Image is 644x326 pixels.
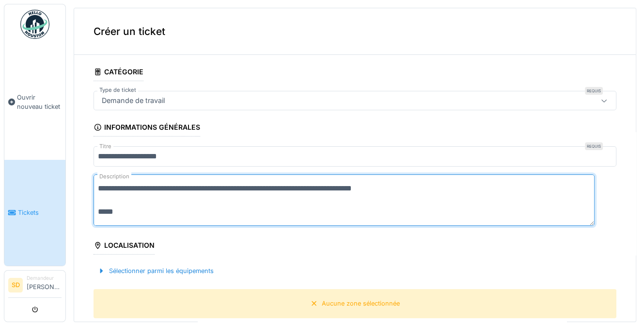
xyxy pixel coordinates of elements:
div: Aucune zone sélectionnée [322,299,400,308]
div: Créer un ticket [74,8,636,55]
span: Ouvrir nouveau ticket [17,93,62,111]
div: Localisation [94,238,155,255]
label: Type de ticket [97,86,138,94]
a: SD Demandeur[PERSON_NAME] [8,275,62,298]
div: Requis [585,87,603,95]
label: Titre [97,142,113,151]
li: [PERSON_NAME] [27,275,62,295]
a: Tickets [4,160,65,266]
div: Demande de travail [98,95,169,106]
span: Tickets [18,208,62,217]
div: Sélectionner parmi les équipements [94,264,218,277]
a: Ouvrir nouveau ticket [4,44,65,160]
div: Informations générales [94,120,200,137]
div: Catégorie [94,65,143,81]
div: Demandeur [27,275,62,282]
li: SD [8,278,23,292]
img: Badge_color-CXgf-gQk.svg [20,10,49,39]
div: Requis [585,142,603,150]
label: Description [97,171,131,183]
